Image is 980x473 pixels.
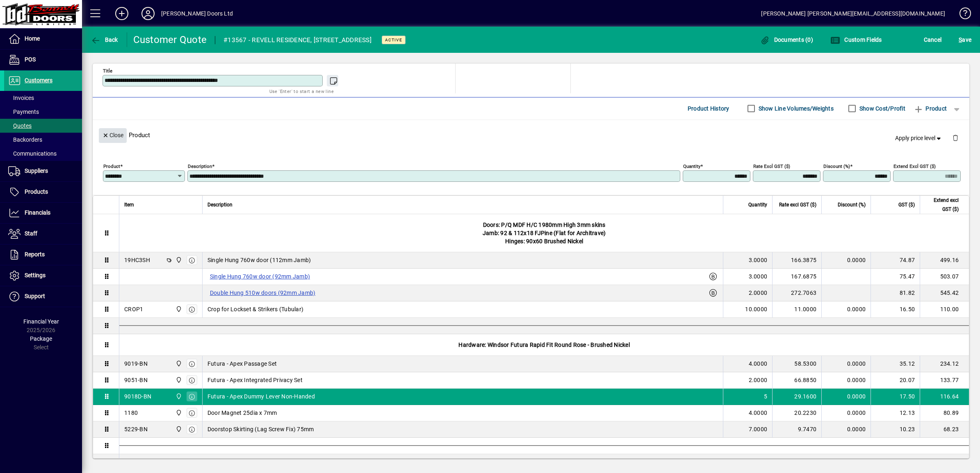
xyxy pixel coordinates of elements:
[173,359,183,368] span: Bennett Doors Ltd
[135,6,161,21] button: Profile
[777,392,816,401] div: 29.1600
[4,50,82,70] a: POS
[757,104,834,113] label: Show Line Volumes/Weights
[777,360,816,368] div: 58.5300
[753,163,790,169] mat-label: Rate excl GST ($)
[93,120,969,150] div: Product
[8,109,39,115] span: Payments
[779,200,816,209] span: Rate excl GST ($)
[4,203,82,223] a: Financials
[4,105,82,119] a: Payments
[920,301,969,318] td: 110.00
[749,272,768,281] span: 3.0000
[4,224,82,244] a: Staff
[871,285,920,301] td: 81.82
[760,36,813,43] span: Documents (0)
[4,286,82,307] a: Support
[4,182,82,202] a: Products
[749,376,768,384] span: 2.0000
[909,101,951,116] button: Product
[683,163,700,169] mat-label: Quantity
[188,163,212,169] mat-label: Description
[749,256,768,264] span: 3.0000
[173,256,183,265] span: Bennett Doors Ltd
[959,36,962,43] span: S
[745,305,767,313] span: 10.0000
[688,102,729,115] span: Product History
[25,167,48,174] span: Suppliers
[920,405,969,421] td: 80.89
[749,360,768,368] span: 4.0000
[777,272,816,281] div: 167.6875
[871,269,920,285] td: 75.47
[4,29,82,49] a: Home
[920,356,969,372] td: 234.12
[207,200,232,209] span: Description
[749,425,768,433] span: 7.0000
[871,301,920,318] td: 16.50
[161,7,233,20] div: [PERSON_NAME] Doors Ltd
[103,68,112,73] mat-label: Title
[124,376,148,384] div: 9051-BN
[748,200,767,209] span: Quantity
[109,6,135,21] button: Add
[914,102,947,115] span: Product
[30,335,52,342] span: Package
[173,392,183,401] span: Bennett Doors Ltd
[925,196,959,214] span: Extend excl GST ($)
[82,32,127,47] app-page-header-button: Back
[871,405,920,421] td: 12.13
[830,36,882,43] span: Custom Fields
[920,372,969,389] td: 133.77
[821,389,871,405] td: 0.0000
[25,251,45,258] span: Reports
[777,256,816,264] div: 166.3875
[684,101,733,116] button: Product History
[99,128,127,143] button: Close
[23,318,59,325] span: Financial Year
[946,134,965,141] app-page-header-button: Delete
[895,134,943,143] span: Apply price level
[173,408,183,417] span: Bennett Doors Ltd
[207,288,318,298] label: Double Hung 510w doors (92mm Jamb)
[777,425,816,433] div: 9.7470
[871,372,920,389] td: 20.07
[25,230,37,237] span: Staff
[920,269,969,285] td: 503.07
[920,421,969,438] td: 68.23
[764,392,767,401] span: 5
[4,133,82,147] a: Backorders
[8,150,57,157] span: Communications
[898,200,915,209] span: GST ($)
[25,209,50,216] span: Financials
[777,409,816,417] div: 20.2230
[828,32,884,47] button: Custom Fields
[102,129,123,142] span: Close
[777,289,816,297] div: 272.7063
[124,392,151,401] div: 9018D-BN
[821,252,871,269] td: 0.0000
[173,425,183,434] span: Bennett Doors Ltd
[761,7,945,20] div: [PERSON_NAME] [PERSON_NAME][EMAIL_ADDRESS][DOMAIN_NAME]
[207,425,314,433] span: Doorstop Skirting (Lag Screw Fix) 75mm
[821,372,871,389] td: 0.0000
[207,360,277,368] span: Futura - Apex Passage Set
[823,163,850,169] mat-label: Discount (%)
[124,360,148,368] div: 9019-BN
[871,252,920,269] td: 74.87
[207,256,311,264] span: Single Hung 760w door (112mm Jamb)
[119,214,969,252] div: Doors: P/Q MDF H/C 1980mm High 3mm skins Jamb: 92 & 112x18 FJPine (Flat for Architrave) Hinges: 9...
[959,33,971,46] span: ave
[91,36,118,43] span: Back
[920,252,969,269] td: 499.16
[953,2,970,28] a: Knowledge Base
[4,244,82,265] a: Reports
[821,405,871,421] td: 0.0000
[8,95,34,101] span: Invoices
[207,376,303,384] span: Futura - Apex Integrated Privacy Set
[871,389,920,405] td: 17.50
[924,33,942,46] span: Cancel
[25,272,46,278] span: Settings
[4,119,82,133] a: Quotes
[8,122,32,129] span: Quotes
